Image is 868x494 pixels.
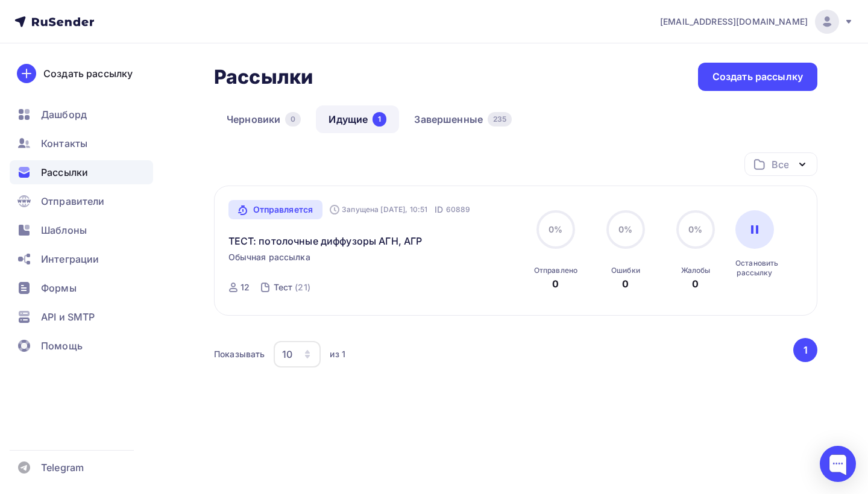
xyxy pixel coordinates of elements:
[10,189,153,213] a: Отправители
[41,339,83,353] span: Помощь
[10,276,153,300] a: Формы
[41,223,87,237] span: Шаблоны
[43,66,133,81] div: Создать рассылку
[618,224,632,234] span: 0%
[228,200,323,219] a: Отправляется
[488,112,512,127] div: 235
[660,10,854,34] a: [EMAIL_ADDRESS][DOMAIN_NAME]
[214,348,265,360] div: Показывать
[10,131,153,155] a: Контакты
[744,152,817,176] button: Все
[534,266,577,275] div: Отправлено
[692,277,699,291] div: 0
[549,224,562,234] span: 0%
[622,277,629,291] div: 0
[272,278,312,297] a: Тест (21)
[41,107,87,122] span: Дашборд
[316,105,399,133] a: Идущие1
[611,266,640,275] div: Ошибки
[241,281,250,293] div: 12
[41,460,84,475] span: Telegram
[330,348,345,360] div: из 1
[660,16,808,28] span: [EMAIL_ADDRESS][DOMAIN_NAME]
[735,258,774,278] div: Остановить рассылку
[41,165,88,180] span: Рассылки
[373,112,386,127] div: 1
[41,136,87,151] span: Контакты
[228,234,423,248] a: ТЕСТ: потолочные диффузоры АГН, АГР
[282,347,292,361] div: 10
[41,194,105,208] span: Отправители
[285,112,301,127] div: 0
[401,105,524,133] a: Завершенные235
[435,204,443,216] span: ID
[41,310,95,324] span: API и SMTP
[688,224,702,234] span: 0%
[214,65,313,89] h2: Рассылки
[712,70,803,84] div: Создать рассылку
[791,338,818,362] ul: Pagination
[10,160,153,184] a: Рассылки
[10,102,153,127] a: Дашборд
[446,204,471,216] span: 60889
[330,205,427,214] div: Запущена [DATE], 10:51
[214,105,313,133] a: Черновики0
[273,340,321,368] button: 10
[681,266,711,275] div: Жалобы
[41,252,99,266] span: Интеграции
[772,157,788,172] div: Все
[274,281,293,293] div: Тест
[295,281,310,293] div: (21)
[793,338,817,362] button: Go to page 1
[41,281,77,295] span: Формы
[10,218,153,242] a: Шаблоны
[228,251,310,263] span: Обычная рассылка
[552,277,559,291] div: 0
